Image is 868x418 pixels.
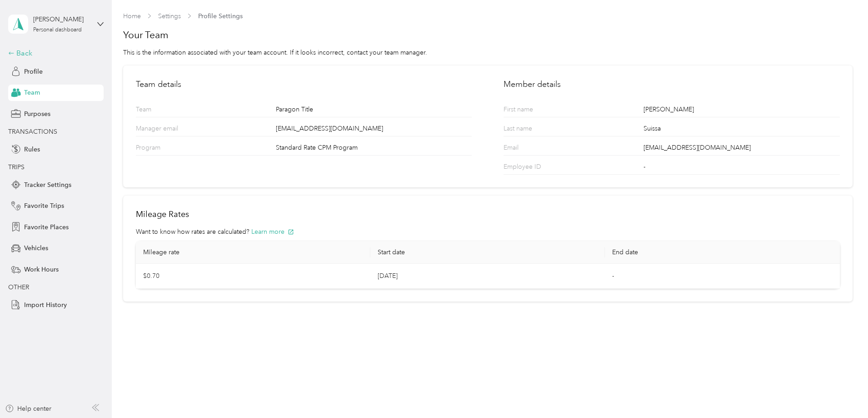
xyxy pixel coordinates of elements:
[24,300,67,310] span: Import History
[8,128,57,136] span: TRANSACTIONS
[504,143,574,155] p: Email
[644,162,839,174] div: -
[136,143,206,155] p: Program
[123,29,853,41] h1: Your Team
[817,367,868,418] iframe: Everlance-gr Chat Button Frame
[276,143,472,155] div: Standard Rate CPM Program
[123,12,141,20] a: Home
[24,180,71,190] span: Tracker Settings
[605,264,839,289] td: -
[24,201,64,211] span: Favorite Trips
[8,283,29,291] span: OTHER
[24,109,50,119] span: Purposes
[136,105,206,117] p: Team
[504,78,839,91] h2: Member details
[644,143,839,155] div: [EMAIL_ADDRESS][DOMAIN_NAME]
[370,264,605,289] td: [DATE]
[24,145,40,154] span: Rules
[5,404,51,413] button: Help center
[24,222,69,232] span: Favorite Places
[136,78,472,91] h2: Team details
[276,124,423,133] span: [EMAIL_ADDRESS][DOMAIN_NAME]
[504,162,574,174] p: Employee ID
[136,264,370,289] td: $0.70
[136,208,840,221] h2: Mileage Rates
[24,265,59,274] span: Work Hours
[251,227,294,237] button: Learn more
[33,15,90,24] div: [PERSON_NAME]
[123,48,853,57] div: This is the information associated with your team account. If it looks incorrect, contact your te...
[8,48,99,59] div: Back
[136,124,206,136] p: Manager email
[8,163,25,171] span: TRIPS
[276,105,472,117] div: Paragon Title
[504,105,574,117] p: First name
[24,88,40,97] span: Team
[33,27,82,33] div: Personal dashboard
[198,11,243,21] span: Profile Settings
[605,241,839,264] th: End date
[504,124,574,136] p: Last name
[136,241,370,264] th: Mileage rate
[158,12,181,20] a: Settings
[370,241,605,264] th: Start date
[24,67,43,76] span: Profile
[644,105,839,117] div: [PERSON_NAME]
[24,243,48,253] span: Vehicles
[644,124,839,136] div: Suissa
[136,227,840,237] div: Want to know how rates are calculated?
